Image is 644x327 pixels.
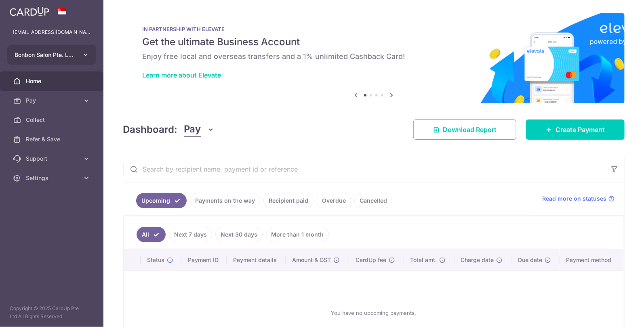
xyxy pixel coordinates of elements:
th: Payment method [560,249,624,270]
a: Read more on statuses [542,195,615,203]
h5: Get the ultimate Business Account [142,36,605,48]
span: Settings [26,174,79,182]
img: CardUp [10,6,49,16]
a: Overdue [317,193,351,208]
button: Pay [184,122,215,137]
h6: Enjoy free local and overseas transfers and a 1% unlimited Cashback Card! [142,52,605,61]
span: CardUp fee [356,256,386,264]
span: Read more on statuses [542,195,606,203]
a: Payments on the way [190,193,260,208]
span: Pay [184,122,201,137]
button: Bonbon Salon Pte. Ltd. [7,45,96,65]
span: Due date [518,256,542,264]
input: Search by recipient name, payment id or reference [123,156,605,182]
span: Collect [26,116,79,124]
p: [EMAIL_ADDRESS][DOMAIN_NAME] [13,28,90,36]
span: Download Report [443,125,497,134]
a: Upcoming [136,193,187,208]
a: More than 1 month [266,227,329,242]
span: Create Payment [556,125,605,134]
span: Status [147,256,164,264]
p: IN PARTNERSHIP WITH ELEVATE [142,26,605,32]
a: Next 7 days [169,227,212,242]
span: Home [26,77,79,85]
a: Create Payment [526,119,625,140]
a: All [137,227,166,242]
th: Payment details [227,249,286,270]
a: Cancelled [354,193,392,208]
span: Total amt. [410,256,437,264]
span: Bonbon Salon Pte. Ltd. [15,51,74,59]
img: Renovation banner [123,13,625,103]
span: Amount & GST [292,256,331,264]
a: Learn more about Elevate [142,71,221,79]
span: Pay [26,96,79,105]
h4: Dashboard: [123,122,177,137]
a: Recipient paid [263,193,314,208]
span: Support [26,155,79,163]
span: Charge date [461,256,494,264]
th: Payment ID [181,249,227,270]
span: Refer & Save [26,135,79,143]
a: Next 30 days [215,227,263,242]
a: Download Report [413,119,516,140]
